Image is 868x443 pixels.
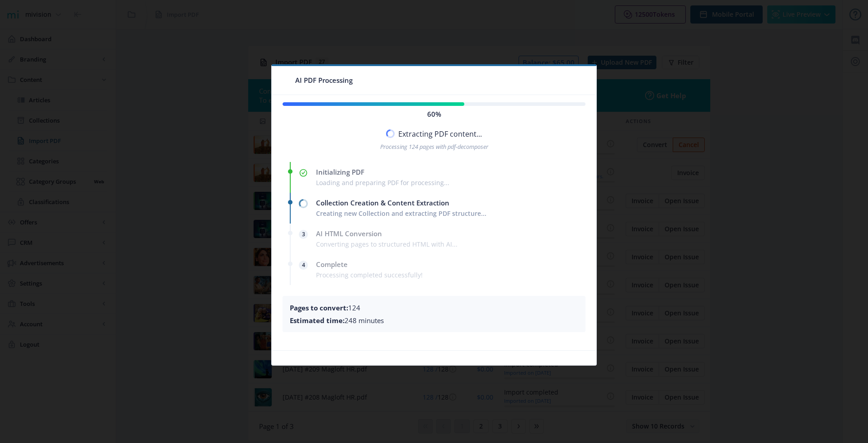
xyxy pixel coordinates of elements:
[290,303,348,312] strong: Pages to convert:
[316,198,585,207] div: Collection Creation & Content Extraction
[299,230,308,239] div: 3
[316,209,585,218] div: Creating new Collection and extracting PDF structure...
[283,129,585,138] div: Extracting PDF content...
[316,229,585,238] div: AI HTML Conversion
[316,167,585,176] div: Initializing PDF
[283,110,585,119] div: 60%
[316,240,585,249] div: Converting pages to structured HTML with AI...
[299,261,308,270] div: 4
[290,316,344,325] strong: Estimated time:
[316,271,585,280] div: Processing completed successfully!
[290,316,578,325] div: 248 minutes
[290,303,578,312] div: 124
[283,73,353,87] div: AI PDF Processing
[316,178,585,187] div: Loading and preparing PDF for processing...
[283,142,585,151] div: Processing 124 pages with pdf-decomposer
[316,260,585,269] div: Complete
